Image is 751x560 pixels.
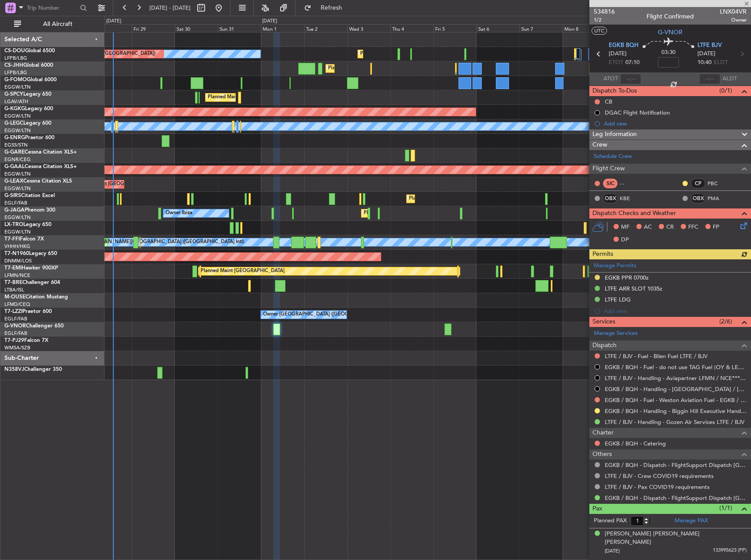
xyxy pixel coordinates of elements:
[4,200,27,206] a: EGLF/FAB
[4,127,31,134] a: EGGW/LTN
[605,98,612,105] div: CB
[4,113,31,119] a: EGGW/LTN
[720,16,747,24] span: Owner
[594,7,615,16] span: 534816
[620,194,639,202] a: KBE
[4,301,30,308] a: LFMD/CEQ
[713,223,719,232] span: FP
[208,91,309,104] div: Planned Maint Athens ([PERSON_NAME] Intl)
[4,229,31,235] a: EGGW/LTN
[106,18,121,25] div: [DATE]
[603,179,617,188] div: SIC
[91,236,244,249] div: [PERSON_NAME][GEOGRAPHIC_DATA] ([GEOGRAPHIC_DATA] Intl)
[4,272,30,279] a: LFMN/NCE
[4,222,51,227] a: LX-TROLegacy 650
[605,418,744,426] a: LTFE / BJV - Handling - Gozen Air Services LTFE / BJV
[592,504,602,514] span: Pax
[594,16,615,24] span: 1/2
[592,208,676,219] span: Dispatch Checks and Weather
[4,84,31,90] a: EGGW/LTN
[719,317,732,326] span: (2/6)
[563,24,606,32] div: Mon 8
[149,4,191,12] span: [DATE] - [DATE]
[594,517,627,525] label: Planned PAX
[658,28,682,37] span: G-VNOR
[720,7,747,16] span: LNX04VR
[409,192,547,205] div: Planned Maint [GEOGRAPHIC_DATA] ([GEOGRAPHIC_DATA])
[592,140,607,150] span: Crew
[4,63,53,68] a: CS-JHHGlobal 6000
[132,24,175,32] div: Fri 29
[605,385,747,393] a: EGKB / BQH - Handling - [GEOGRAPHIC_DATA] / [GEOGRAPHIC_DATA] / FAB
[697,41,722,50] span: LTFE BJV
[4,251,57,256] a: T7-N1960Legacy 650
[691,194,705,203] div: OBX
[688,223,698,232] span: FFC
[708,194,727,202] a: PMA
[605,461,747,469] a: EGKB / BQH - Dispatch - FlightSupport Dispatch [GEOGRAPHIC_DATA]
[592,341,617,351] span: Dispatch
[625,58,639,67] span: 07:10
[433,24,477,32] div: Fri 5
[592,164,625,174] span: Flight Crew
[4,69,27,76] a: LFPB/LBG
[4,55,27,61] a: LFPB/LBG
[89,24,132,32] div: Thu 28
[4,48,55,54] a: CS-DOUGlobal 6500
[262,18,277,25] div: [DATE]
[4,150,77,155] a: G-GARECessna Citation XLS+
[4,214,31,221] a: EGGW/LTN
[605,440,666,447] a: EGKB / BQH - Catering
[697,58,711,67] span: 10:40
[23,21,93,27] span: All Aircraft
[4,251,29,256] span: T7-N1960
[4,98,28,105] a: LGAV/ATH
[520,24,563,32] div: Sun 7
[603,194,617,203] div: OBX
[4,309,52,314] a: T7-LZZIPraetor 600
[605,352,708,360] a: LTFE / BJV - Fuel - Bilen Fuel LTFE / BJV
[4,150,25,155] span: G-GARE
[4,294,68,300] a: M-OUSECitation Mustang
[661,48,675,57] span: 03:30
[609,50,627,58] span: [DATE]
[4,135,54,140] a: G-ENRGPraetor 600
[261,24,304,32] div: Mon 1
[4,156,31,163] a: EGNR/CEG
[4,367,24,372] span: N358VJ
[4,237,44,242] a: T7-FFIFalcon 7X
[4,316,27,322] a: EGLF/FAB
[4,243,30,250] a: VHHH/HKG
[4,121,51,126] a: G-LEGCLegacy 600
[4,280,60,285] a: T7-BREChallenger 604
[603,75,618,83] span: ATOT
[4,266,22,271] span: T7-EMI
[4,77,57,83] a: G-FOMOGlobal 6000
[621,236,629,244] span: DP
[4,294,25,300] span: M-OUSE
[604,120,747,127] div: Add new
[313,5,350,11] span: Refresh
[347,24,390,32] div: Wed 3
[605,396,747,404] a: EGKB / BQH - Fuel - Weston Aviation Fuel - EGKB / BQH
[477,24,520,32] div: Sat 6
[605,407,747,415] a: EGKB / BQH - Handling - Biggin Hill Executive Handling EGKB / BQH
[4,171,31,177] a: EGGW/LTN
[4,179,72,184] a: G-LEAXCessna Citation XLS
[4,193,55,198] a: G-SIRSCitation Excel
[390,24,433,32] div: Thu 4
[609,41,639,50] span: EGKB BQH
[263,308,384,321] div: Owner [GEOGRAPHIC_DATA] ([GEOGRAPHIC_DATA])
[4,266,58,271] a: T7-EMIHawker 900XP
[592,449,612,459] span: Others
[644,223,652,232] span: AC
[4,77,27,83] span: G-FOMO
[218,24,261,32] div: Sun 31
[605,548,620,554] span: [DATE]
[4,48,25,54] span: CS-DOU
[4,106,25,111] span: G-KGKG
[4,92,51,97] a: G-SPCYLegacy 650
[594,152,632,161] a: Schedule Crew
[4,179,23,184] span: G-LEAX
[4,338,48,343] a: T7-PJ29Falcon 7X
